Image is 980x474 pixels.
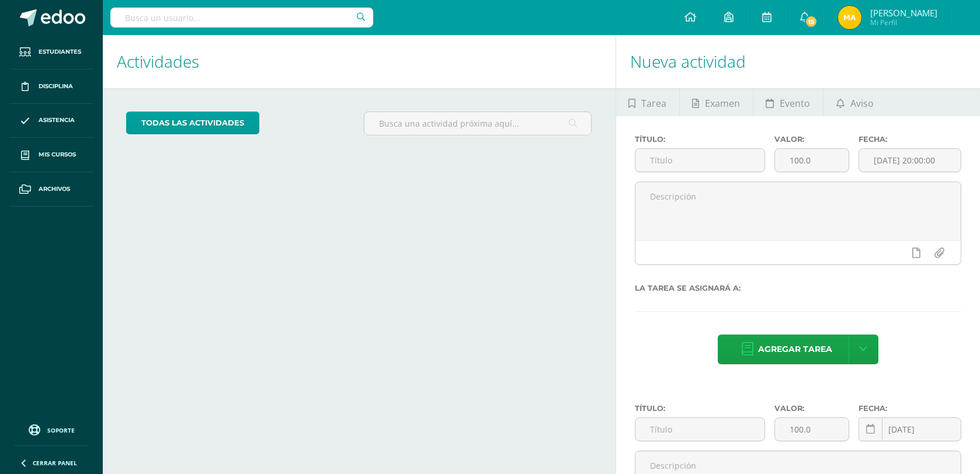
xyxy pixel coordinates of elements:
input: Título [635,418,765,441]
span: Tarea [641,89,666,117]
span: Soporte [47,426,75,434]
span: Asistencia [39,116,75,125]
a: Disciplina [9,69,93,104]
label: Valor: [774,135,849,144]
span: Aviso [850,89,874,117]
h1: Nueva actividad [630,35,967,88]
a: Tarea [616,88,679,116]
a: Soporte [14,421,89,437]
a: Evento [753,88,823,116]
h1: Actividades [117,35,602,88]
span: 15 [805,15,818,28]
span: Agregar tarea [758,335,832,364]
span: [PERSON_NAME] [870,7,937,19]
input: Busca una actividad próxima aquí... [364,112,592,135]
label: Título: [635,404,766,413]
span: Examen [705,89,740,117]
label: Valor: [774,404,849,413]
label: Título: [635,135,766,144]
span: Archivos [39,184,70,194]
a: Archivos [9,172,93,207]
span: Disciplina [39,82,73,91]
input: Busca un usuario... [110,8,373,27]
label: Fecha: [859,404,961,413]
img: 215b9c9539769b3c2cc1c8ca402366c2.png [838,6,861,29]
a: Mis cursos [9,138,93,172]
input: Fecha de entrega [859,149,961,172]
a: Aviso [823,88,886,116]
span: Mis cursos [39,150,76,159]
a: Asistencia [9,104,93,138]
input: Puntos máximos [775,418,849,441]
span: Cerrar panel [33,459,77,467]
a: todas las Actividades [126,111,259,134]
input: Título [635,149,765,172]
a: Estudiantes [9,35,93,69]
input: Puntos máximos [775,149,849,172]
input: Fecha de entrega [859,418,961,441]
span: Evento [780,89,810,117]
span: Estudiantes [39,47,81,57]
span: Mi Perfil [870,18,937,27]
label: Fecha: [859,135,961,144]
label: La tarea se asignará a: [635,284,962,292]
a: Examen [680,88,753,116]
